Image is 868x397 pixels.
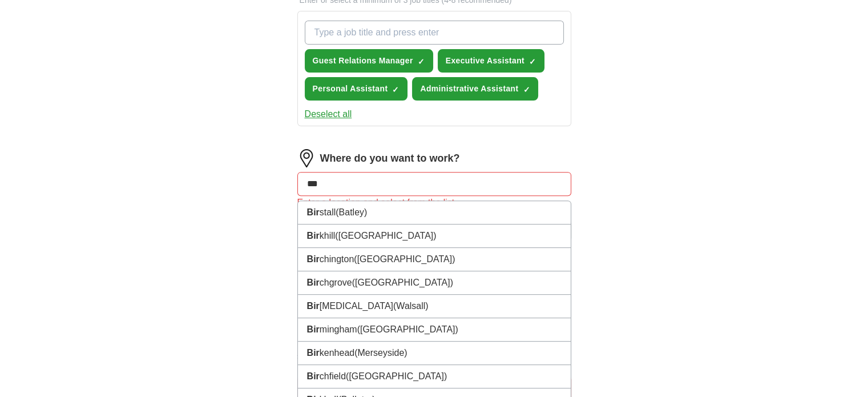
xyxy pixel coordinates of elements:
button: Administrative Assistant✓ [412,77,538,101]
span: Personal Assistant [313,83,388,95]
button: Deselect all [305,107,352,121]
span: ([GEOGRAPHIC_DATA]) [346,371,447,381]
span: ([GEOGRAPHIC_DATA]) [357,324,458,334]
li: stall [298,201,571,224]
span: ✓ [418,57,425,66]
span: (Merseyside) [354,348,407,358]
strong: Bir [307,348,320,358]
span: ✓ [529,57,536,66]
strong: Bir [307,371,320,381]
div: Enter a location and select from the list [297,196,571,210]
span: (Batley) [336,207,367,217]
span: ([GEOGRAPHIC_DATA]) [352,278,453,287]
button: Executive Assistant✓ [438,49,544,73]
button: Guest Relations Manager✓ [305,49,433,73]
li: kenhead [298,342,571,365]
input: Type a job title and press enter [305,21,564,45]
li: chfield [298,365,571,388]
strong: Bir [307,324,320,334]
span: ✓ [523,85,530,94]
li: [MEDICAL_DATA] [298,295,571,318]
strong: Bir [307,231,320,240]
span: (Walsall) [393,301,429,311]
button: Personal Assistant✓ [305,77,408,101]
label: Where do you want to work? [320,151,460,166]
strong: Bir [307,207,320,217]
li: chgrove [298,271,571,295]
span: ([GEOGRAPHIC_DATA]) [335,231,436,240]
span: ✓ [392,85,399,94]
span: Guest Relations Manager [313,55,413,67]
strong: Bir [307,254,320,264]
li: chington [298,248,571,271]
img: location.png [297,149,316,167]
span: ([GEOGRAPHIC_DATA]) [354,254,455,264]
strong: Bir [307,278,320,287]
span: Administrative Assistant [420,83,518,95]
span: Executive Assistant [446,55,524,67]
li: mingham [298,318,571,342]
li: khill [298,224,571,248]
strong: Bir [307,301,320,311]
